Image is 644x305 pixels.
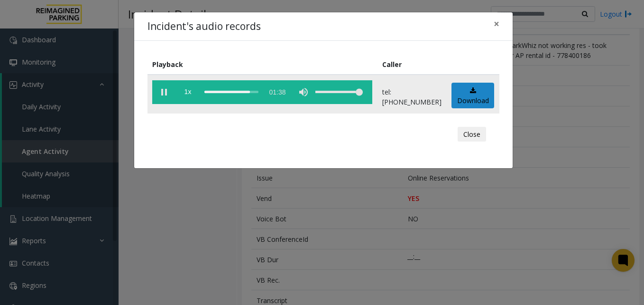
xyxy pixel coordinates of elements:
button: Close [487,12,506,36]
span: playback speed button [176,80,200,104]
th: Playback [147,54,377,75]
a: Download [451,83,494,109]
div: scrub bar [204,80,258,104]
button: Close [458,127,486,142]
th: Caller [377,54,447,75]
h4: Incident's audio records [147,19,261,34]
div: volume level [315,80,363,104]
span: × [494,17,499,30]
p: tel:[PHONE_NUMBER] [382,87,442,107]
